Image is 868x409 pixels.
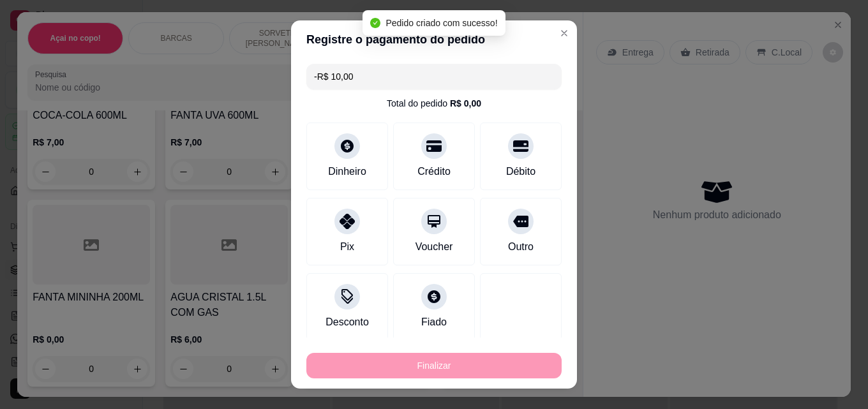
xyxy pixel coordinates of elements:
div: Voucher [415,239,453,255]
div: Outro [508,239,534,255]
header: Registre o pagamento do pedido [291,20,577,59]
button: Close [554,23,574,43]
span: Pedido criado com sucesso! [385,18,497,28]
input: Ex.: hambúrguer de cordeiro [314,64,554,89]
div: Desconto [325,315,369,330]
div: Total do pedido [387,97,481,110]
div: Débito [506,164,535,179]
div: Crédito [417,164,451,179]
div: Fiado [421,315,447,330]
div: Dinheiro [328,164,366,179]
div: R$ 0,00 [450,97,481,110]
span: check-circle [370,18,380,28]
div: Pix [340,239,354,255]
